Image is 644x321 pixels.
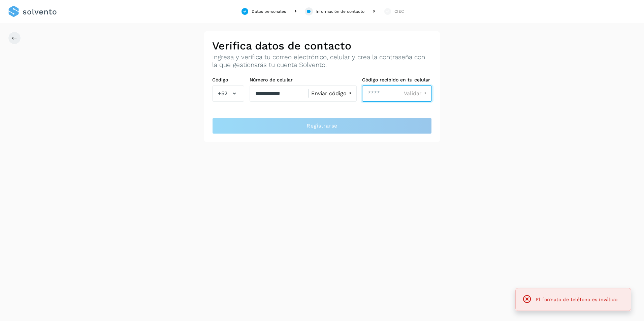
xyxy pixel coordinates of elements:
[212,53,432,69] p: Ingresa y verifica tu correo electrónico, celular y crea la contraseña con la que gestionarás tu ...
[212,118,432,134] button: Registrarse
[404,91,422,96] span: Validar
[252,8,286,14] div: Datos personales
[362,77,432,83] label: Código recibido en tu celular
[394,8,404,14] div: CIEC
[404,90,429,97] button: Validar
[316,8,364,14] div: Información de contacto
[536,297,617,302] span: El formato de teléfono es inválido
[307,122,337,130] span: Registrarse
[250,77,357,83] label: Número de celular
[212,39,432,52] h2: Verifica datos de contacto
[311,91,347,96] span: Enviar código
[311,90,354,97] button: Enviar código
[212,77,244,83] label: Código
[218,90,227,98] span: +52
